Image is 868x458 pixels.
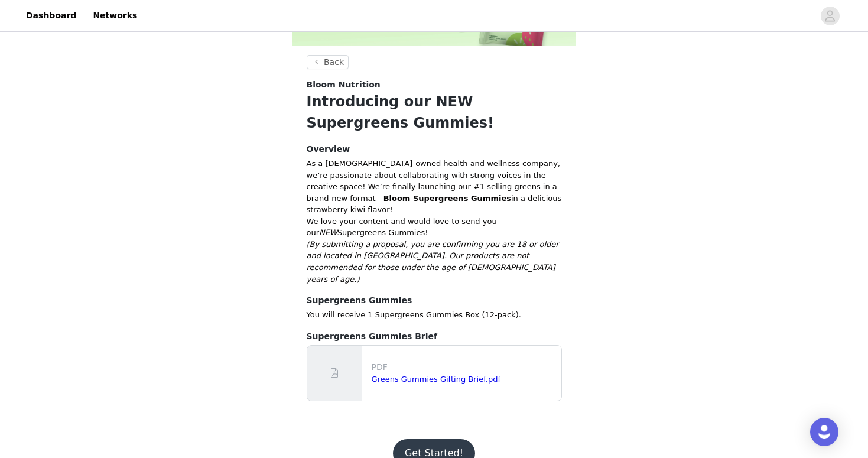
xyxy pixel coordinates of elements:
[810,418,838,446] div: Open Intercom Messenger
[307,143,562,155] h4: Overview
[307,216,562,239] p: We love your content and would love to send you our Supergreens Gummies!
[824,7,836,25] div: avatar
[307,240,559,284] em: (By submitting a proposal, you are confirming you are 18 or older and located in [GEOGRAPHIC_DATA...
[307,330,562,343] h4: Supergreens Gummies Brief
[86,2,144,29] a: Networks
[19,2,83,29] a: Dashboard
[307,91,562,134] h1: Introducing our NEW Supergreens Gummies!
[372,361,557,373] p: PDF
[307,55,349,69] button: Back
[307,294,562,307] h4: Supergreens Gummies
[319,228,337,237] em: NEW
[307,79,381,91] span: Bloom Nutrition
[372,375,501,384] a: Greens Gummies Gifting Brief.pdf
[307,158,562,216] p: As a [DEMOGRAPHIC_DATA]-owned health and wellness company, we’re passionate about collaborating w...
[383,194,511,203] strong: Bloom Supergreens Gummies
[307,309,562,321] p: You will receive 1 Supergreens Gummies Box (12-pack).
